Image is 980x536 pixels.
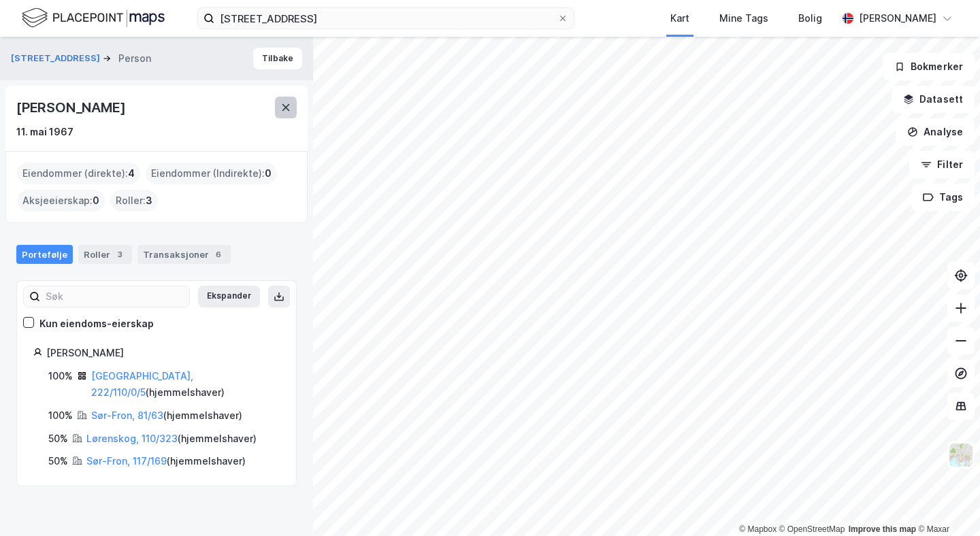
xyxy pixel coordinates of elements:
button: Analyse [896,118,975,146]
button: Ekspander [198,286,260,307]
span: 4 [128,165,135,182]
div: Transaksjoner [137,245,231,264]
div: Mine Tags [719,10,768,27]
button: Bokmerker [883,53,975,80]
div: Aksjeeierskap : [17,190,105,212]
a: [GEOGRAPHIC_DATA], 222/110/0/5 [91,370,193,398]
div: Kart [670,10,689,27]
div: [PERSON_NAME] [16,97,128,118]
div: Eiendommer (direkte) : [17,163,140,184]
div: [PERSON_NAME] [46,345,280,361]
iframe: Chat Widget [912,471,980,536]
div: 3 [113,248,127,261]
a: Sør-Fron, 117/169 [86,455,167,467]
div: 6 [212,248,225,261]
span: 0 [93,192,99,209]
button: Filter [909,151,975,178]
div: 50% [48,453,68,469]
a: Improve this map [849,524,916,534]
div: ( hjemmelshaver ) [86,453,246,469]
button: Tags [911,184,975,211]
div: 11. mai 1967 [16,124,73,140]
button: Tilbake [253,48,302,69]
div: ( hjemmelshaver ) [91,368,280,401]
div: ( hjemmelshaver ) [91,407,242,424]
button: Datasett [892,86,975,113]
div: Kontrollprogram for chat [912,471,980,536]
img: logo.f888ab2527a4732fd821a326f86c7f29.svg [22,6,165,30]
div: 50% [48,431,68,447]
a: Sør-Fron, 81/63 [91,409,163,421]
div: ( hjemmelshaver ) [86,431,257,447]
div: 100% [48,368,73,384]
input: Søk på adresse, matrikkel, gårdeiere, leietakere eller personer [214,8,557,29]
div: Bolig [798,10,822,27]
span: 0 [265,165,272,182]
div: [PERSON_NAME] [859,10,936,27]
div: Person [118,50,151,67]
div: Kun eiendoms-eierskap [39,316,154,332]
a: Lørenskog, 110/323 [86,433,178,444]
a: Mapbox [739,524,777,534]
div: Roller [78,245,132,264]
div: Roller : [110,190,158,212]
button: [STREET_ADDRESS] [11,52,103,65]
div: 100% [48,407,73,424]
div: Portefølje [16,245,73,264]
div: Eiendommer (Indirekte) : [146,163,277,184]
span: 3 [146,192,152,209]
img: Z [948,442,974,468]
input: Søk [40,286,189,307]
a: OpenStreetMap [779,524,845,534]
